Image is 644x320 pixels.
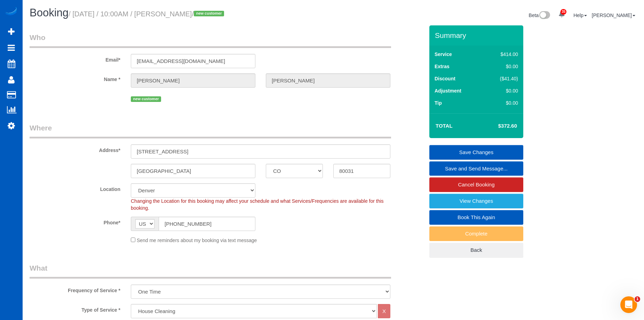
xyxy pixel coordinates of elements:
[635,296,640,302] span: 1
[592,13,635,18] a: [PERSON_NAME]
[24,217,126,226] label: Phone*
[30,123,391,138] legend: Where
[131,164,255,178] input: City*
[131,54,255,68] input: Email*
[24,183,126,193] label: Location
[192,10,226,18] span: /
[485,63,518,70] div: $0.00
[429,210,523,225] a: Book This Again
[429,243,523,257] a: Back
[435,51,452,58] label: Service
[137,238,257,243] span: Send me reminders about my booking via text message
[24,285,126,294] label: Frequency of Service *
[555,7,569,22] a: 35
[69,10,226,18] small: / [DATE] / 10:00AM / [PERSON_NAME]
[485,99,518,106] div: $0.00
[4,7,18,17] img: Automaid Logo
[485,75,518,82] div: ($41.40)
[24,144,126,154] label: Address*
[436,123,453,129] strong: Total
[435,63,450,70] label: Extras
[24,73,126,83] label: Name *
[131,198,384,211] span: Changing the Location for this booking may affect your schedule and what Services/Frequencies are...
[477,123,517,129] h4: $372.60
[429,194,523,208] a: View Changes
[435,31,520,39] h3: Summary
[24,54,126,63] label: Email*
[485,51,518,58] div: $414.00
[131,73,255,88] input: First Name*
[429,177,523,192] a: Cancel Booking
[485,87,518,94] div: $0.00
[30,263,391,279] legend: What
[539,11,550,20] img: New interface
[573,13,587,18] a: Help
[435,99,442,106] label: Tip
[333,164,390,178] input: Zip Code*
[266,73,390,88] input: Last Name*
[30,32,391,48] legend: Who
[560,9,566,15] span: 35
[429,161,523,176] a: Save and Send Message...
[159,217,255,231] input: Phone*
[194,11,224,16] span: new customer
[24,304,126,313] label: Type of Service *
[30,7,69,19] span: Booking
[131,96,161,102] span: new customer
[620,296,637,313] iframe: Intercom live chat
[435,75,455,82] label: Discount
[429,145,523,160] a: Save Changes
[529,13,550,18] a: Beta
[435,87,461,94] label: Adjustment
